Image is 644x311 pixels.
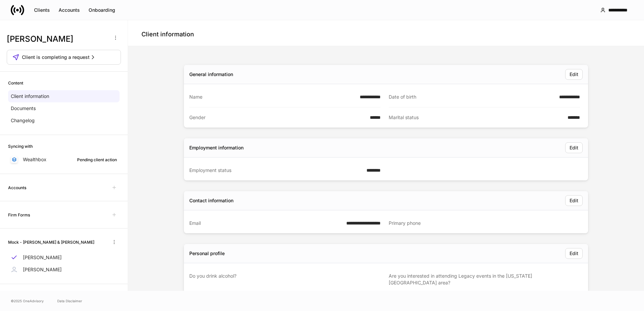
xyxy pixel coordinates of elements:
div: Employment status [189,167,362,174]
button: Accounts [54,5,84,15]
div: Primary phone [389,220,576,227]
button: Client is completing a request [7,50,121,65]
p: Client information [11,93,49,100]
a: WealthboxPending client action [8,153,120,166]
button: Edit [565,142,583,153]
span: Unavailable with outstanding requests for information [109,182,120,193]
h4: Client information [141,30,194,38]
h3: [PERSON_NAME] [7,34,107,44]
button: Onboarding [84,5,120,15]
div: Personal profile [189,250,225,257]
h6: Accounts [8,184,26,191]
div: Onboarding [89,7,115,13]
a: Changelog [8,114,120,127]
p: [PERSON_NAME] [23,254,62,261]
div: Edit [570,144,578,151]
a: Data Disclaimer [57,298,82,304]
p: Wealthbox [23,156,46,163]
a: [PERSON_NAME] [8,264,120,276]
span: Unavailable with outstanding requests for information [109,209,120,220]
div: Contact information [189,197,233,204]
div: Are you interested in attending Legacy events in the [US_STATE][GEOGRAPHIC_DATA] area? [389,273,576,286]
div: Date of birth [389,94,555,100]
button: Edit [565,69,583,80]
span: © 2025 OneAdvisory [11,298,44,304]
p: [PERSON_NAME] [23,266,62,273]
a: [PERSON_NAME] [8,251,120,264]
h6: Mock - [PERSON_NAME] & [PERSON_NAME] [8,239,94,245]
div: Email [189,220,342,227]
a: Documents [8,102,120,114]
div: General information [189,71,233,78]
h6: Syncing with [8,143,33,149]
div: Name [189,94,356,100]
div: Pending client action [77,157,117,163]
a: Client information [8,90,120,102]
div: Gender [189,114,366,121]
div: Clients [34,7,50,13]
div: Edit [570,197,578,204]
p: Changelog [11,117,35,124]
button: Edit [565,248,583,259]
div: Accounts [59,7,80,13]
button: Edit [565,195,583,206]
p: Documents [11,105,36,112]
h6: Content [8,80,23,86]
span: Client is completing a request [22,54,90,61]
div: Employment information [189,144,244,151]
h6: Firm Forms [8,212,30,218]
div: Marital status [389,114,563,121]
div: Edit [570,250,578,257]
div: Do you drink alcohol? [189,273,377,286]
button: Clients [30,5,54,15]
div: Edit [570,71,578,78]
